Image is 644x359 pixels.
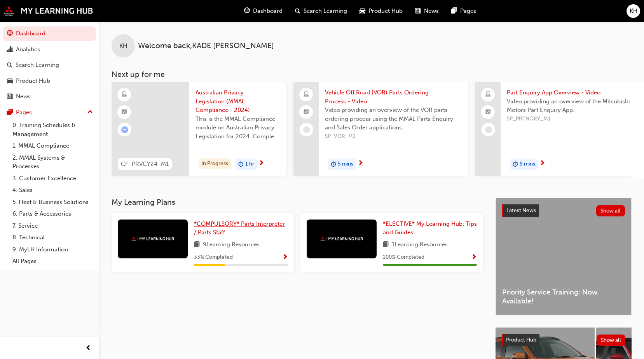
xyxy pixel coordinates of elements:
[597,335,626,346] button: Show all
[289,3,353,19] a: search-iconSearch Learning
[460,7,476,16] span: Pages
[3,25,96,105] button: DashboardAnalyticsSearch LearningProduct HubNews
[627,4,640,18] button: KH
[238,3,289,19] a: guage-iconDashboard
[409,3,445,19] a: news-iconNews
[415,6,421,16] span: news-icon
[383,220,477,237] a: *ELECTIVE* My Learning Hub: Tips and Guides
[358,160,363,167] span: next-icon
[325,106,462,132] span: Video providing an overview of the VOR parts ordering process using the MMAL Parts Enquiry and Sa...
[7,62,12,69] span: search-icon
[368,7,403,16] span: Product Hub
[304,107,309,117] span: booktick-icon
[502,334,625,346] a: Product HubShow all
[7,109,13,116] span: pages-icon
[507,97,644,115] span: Video providing an overview of the Mitsubishi Motors Part Enquiry App.
[9,119,96,140] a: 0. Training Schedules & Management
[325,132,462,141] span: SP_VOR_M1
[9,152,96,173] a: 2. MMAL Systems & Processes
[485,126,492,133] span: learningRecordVerb_NONE-icon
[383,253,424,262] span: 100 % Completed
[513,159,518,169] span: duration-icon
[122,107,127,117] span: booktick-icon
[353,3,409,19] a: car-iconProduct Hub
[502,288,625,305] span: Priority Service Training: Now Available!
[122,90,127,100] span: learningResourceType_ELEARNING-icon
[325,88,462,106] span: Vehicle Off Road (VOR) Parts Ordering Process - Video
[194,220,288,237] a: *COMPULSORY* Parts Interpreter / Parts Staff
[502,204,625,217] a: Latest NewsShow all
[9,208,96,220] a: 6. Parts & Accessories
[383,240,389,250] span: book-icon
[7,93,13,100] span: news-icon
[471,253,477,262] button: Show Progress
[496,198,632,315] a: Latest NewsShow allPriority Service Training: Now Available!
[195,115,280,141] span: This is the MMAL Compliance module on Australian Privacy Legislation for 2024. Complete this modu...
[630,7,637,16] span: KH
[86,343,91,353] span: prev-icon
[3,26,96,41] a: Dashboard
[3,105,96,120] button: Pages
[445,3,482,19] a: pages-iconPages
[293,82,468,176] a: Vehicle Off Road (VOR) Parts Ordering Process - VideoVideo providing an overview of the VOR parts...
[485,107,491,117] span: booktick-icon
[539,160,545,167] span: next-icon
[194,253,233,262] span: 33 % Completed
[360,6,365,16] span: car-icon
[507,115,644,124] span: SP_PRTNQRY_M1
[16,61,59,70] div: Search Learning
[506,336,536,343] span: Product Hub
[7,46,13,53] span: chart-icon
[3,74,96,88] a: Product Hub
[9,184,96,196] a: 4. Sales
[282,253,288,262] button: Show Progress
[304,7,347,16] span: Search Learning
[320,236,363,241] img: mmal
[16,108,32,117] div: Pages
[7,78,13,85] span: car-icon
[303,126,310,133] span: learningRecordVerb_NONE-icon
[3,89,96,104] a: News
[282,254,288,261] span: Show Progress
[16,92,31,101] div: News
[245,160,254,169] span: 1 hr
[392,240,448,250] span: 1 Learning Resources
[3,42,96,57] a: Analytics
[9,255,96,267] a: All Pages
[383,220,477,236] span: *ELECTIVE* My Learning Hub: Tips and Guides
[331,159,336,169] span: duration-icon
[485,90,491,100] span: laptop-icon
[87,107,93,117] span: up-icon
[9,244,96,256] a: 9. MyLH Information
[131,236,174,241] img: mmal
[112,82,286,176] a: CF_PRVCY24_M1Australian Privacy Legislation (MMAL Compliance - 2024)This is the MMAL Compliance m...
[7,30,13,37] span: guage-icon
[471,254,477,261] span: Show Progress
[9,196,96,208] a: 5. Fleet & Business Solutions
[99,70,644,79] h3: Next up for me
[203,240,260,250] span: 9 Learning Resources
[258,160,264,167] span: next-icon
[295,6,300,16] span: search-icon
[119,42,127,51] span: KH
[112,198,483,207] h3: My Learning Plans
[238,159,244,169] span: duration-icon
[596,205,625,216] button: Show all
[121,126,128,133] span: learningRecordVerb_ATTEMPT-icon
[9,232,96,244] a: 8. Technical
[195,88,280,115] span: Australian Privacy Legislation (MMAL Compliance - 2024)
[16,45,40,54] div: Analytics
[138,42,274,51] span: Welcome back , KADE [PERSON_NAME]
[3,58,96,72] a: Search Learning
[4,6,93,16] img: mmal
[338,160,353,169] span: 5 mins
[424,7,439,16] span: News
[507,88,644,97] span: Part Enquiry App Overview - Video
[16,77,50,85] div: Product Hub
[451,6,457,16] span: pages-icon
[194,240,200,250] span: book-icon
[304,90,309,100] span: laptop-icon
[199,159,231,169] div: In Progress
